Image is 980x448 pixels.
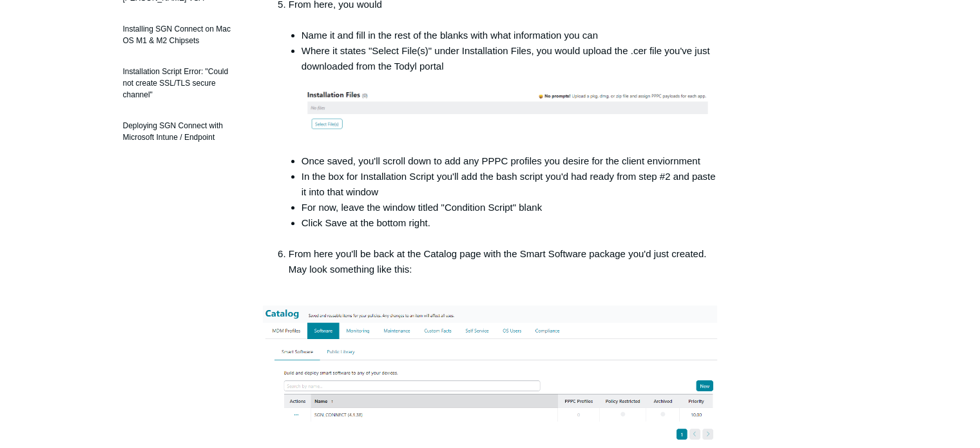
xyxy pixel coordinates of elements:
[117,113,244,150] a: Deploying SGN Connect with Microsoft Intune / Endpoint
[302,215,718,246] li: Click Save at the bottom right.
[302,153,718,169] li: Once saved, you'll scroll down to add any PPPC profiles you desire for the client enviornment
[117,59,244,107] a: Installation Script Error: "Could not create SSL/TLS secure channel"
[302,200,718,215] li: For now, leave the window titled "Condition Script" blank
[302,28,718,43] li: Name it and fill in the rest of the blanks with what information you can
[289,246,718,293] li: From here you'll be back at the Catalog page with the Smart Software package you'd just created. ...
[302,169,718,200] li: In the box for Installation Script you'll add the bash script you'd had ready from step #2 and pa...
[302,43,718,153] li: Where it states "Select File(s)" under Installation Files, you would upload the .cer file you've ...
[117,17,244,53] a: Installing SGN Connect on Mac OS M1 & M2 Chipsets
